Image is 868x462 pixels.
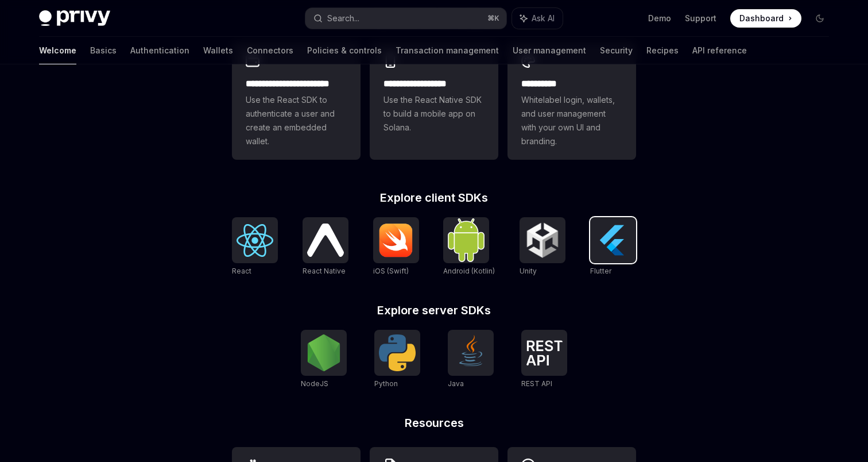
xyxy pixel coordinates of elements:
[39,37,76,64] a: Welcome
[307,37,382,64] a: Policies & controls
[396,37,499,64] a: Transaction management
[307,224,344,256] img: React Native
[203,37,233,64] a: Wallets
[301,330,347,390] a: NodeJSNodeJS
[237,224,273,257] img: React
[685,13,716,24] a: Support
[247,37,293,64] a: Connectors
[452,334,489,371] img: Java
[692,37,747,64] a: API reference
[39,10,110,26] img: dark logo
[246,93,347,148] span: Use the React SDK to authenticate a user and create an embedded wallet.
[373,267,409,275] span: iOS (Swift)
[303,217,348,277] a: React NativeReact Native
[232,192,636,203] h2: Explore client SDKs
[443,217,495,277] a: Android (Kotlin)Android (Kotlin)
[448,218,485,261] img: Android (Kotlin)
[513,37,586,64] a: User management
[305,8,506,29] button: Search...⌘K
[130,37,189,64] a: Authentication
[448,379,464,388] span: Java
[443,267,495,275] span: Android (Kotlin)
[739,13,784,24] span: Dashboard
[524,222,561,259] img: Unity
[811,9,829,28] button: Toggle dark mode
[379,334,416,371] img: Python
[305,334,342,371] img: NodeJS
[232,305,636,316] h2: Explore server SDKs
[448,330,494,390] a: JavaJava
[232,217,278,277] a: ReactReact
[378,223,414,257] img: iOS (Swift)
[487,14,499,23] span: ⌘ K
[327,11,359,25] div: Search...
[521,93,622,148] span: Whitelabel login, wallets, and user management with your own UI and branding.
[90,37,117,64] a: Basics
[303,267,346,275] span: React Native
[374,379,398,388] span: Python
[648,13,671,24] a: Demo
[374,330,420,390] a: PythonPython
[590,267,611,275] span: Flutter
[301,379,328,388] span: NodeJS
[507,43,636,160] a: **** *****Whitelabel login, wallets, and user management with your own UI and branding.
[512,8,563,29] button: Ask AI
[730,9,801,28] a: Dashboard
[600,37,633,64] a: Security
[595,222,631,259] img: Flutter
[521,330,567,390] a: REST APIREST API
[526,340,563,365] img: REST API
[232,417,636,429] h2: Resources
[590,217,636,277] a: FlutterFlutter
[520,217,565,277] a: UnityUnity
[532,13,555,24] span: Ask AI
[646,37,679,64] a: Recipes
[232,267,251,275] span: React
[370,43,498,160] a: **** **** **** ***Use the React Native SDK to build a mobile app on Solana.
[383,93,485,134] span: Use the React Native SDK to build a mobile app on Solana.
[373,217,419,277] a: iOS (Swift)iOS (Swift)
[521,379,552,388] span: REST API
[520,267,537,275] span: Unity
